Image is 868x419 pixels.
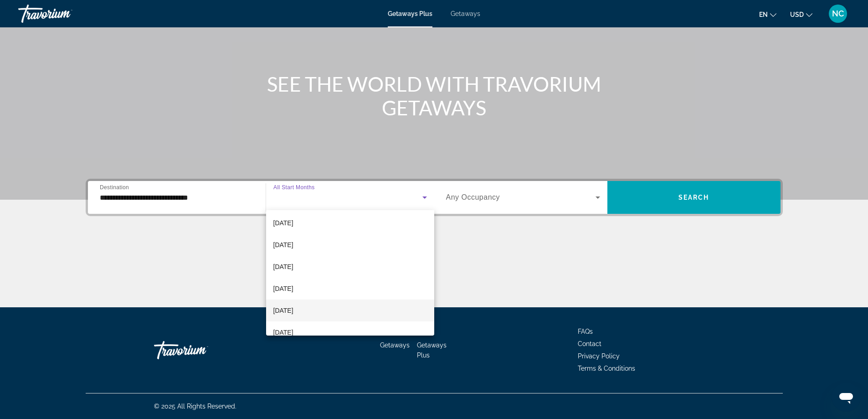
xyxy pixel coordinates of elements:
iframe: Button to launch messaging window [832,383,861,412]
span: [DATE] [273,327,293,338]
span: [DATE] [273,217,293,228]
span: [DATE] [273,239,293,250]
span: [DATE] [273,261,293,272]
span: [DATE] [273,283,293,294]
span: [DATE] [273,305,293,316]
